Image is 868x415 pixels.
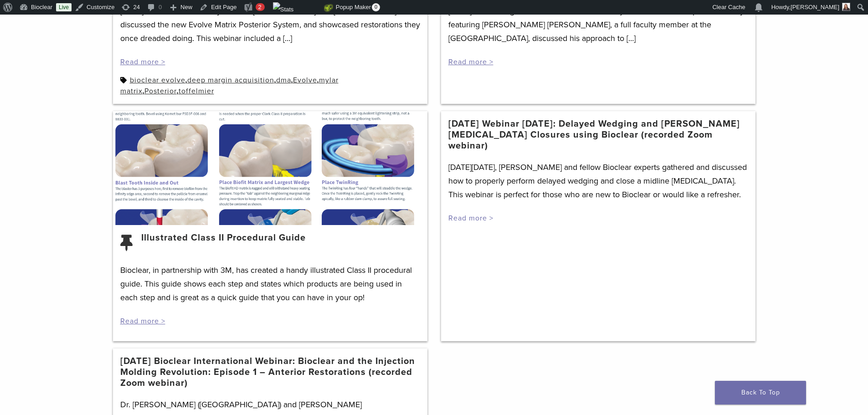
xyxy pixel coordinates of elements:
a: Evolve [293,76,317,85]
span: 2 [258,4,262,10]
a: deep margin acquisition [187,76,274,85]
span: [PERSON_NAME] [791,4,839,10]
a: Posterior [144,87,177,96]
a: toffelmier [179,87,214,96]
a: [DATE] Bioclear International Webinar: Bioclear and the Injection Molding Revolution: Episode 1 –... [120,356,420,389]
p: Bioclear, in partnership with 3M, has created a handy illustrated Class II procedural guide. This... [120,263,420,304]
a: Read more > [448,214,493,223]
p: [DATE] Conserving Tooth Structure with Direct Injection Molded Composite Overlays featuring [PERS... [448,4,748,45]
a: [DATE] Webinar [DATE]: Delayed Wedging and [PERSON_NAME][MEDICAL_DATA] Closures using Bioclear (r... [448,118,748,151]
a: dma [276,76,291,85]
a: Illustrated Class II Procedural Guide [141,232,306,254]
span: 0 [372,3,380,11]
a: Read more > [120,317,165,326]
p: [DATE][DATE], [PERSON_NAME] and fellow Bioclear experts gathered and discussed how to properly pe... [448,160,748,201]
a: Live [56,3,72,11]
p: [DATE] The Evolve Matrix System Dr. [PERSON_NAME] and [PERSON_NAME] discussed the new Evolve Matr... [120,4,420,45]
a: Read more > [448,57,493,67]
a: Read more > [120,57,165,67]
a: Back To Top [715,381,806,405]
img: Views over 48 hours. Click for more Jetpack Stats. [273,2,324,13]
div: , , , , , , [120,75,420,97]
a: bioclear evolve [130,76,185,85]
